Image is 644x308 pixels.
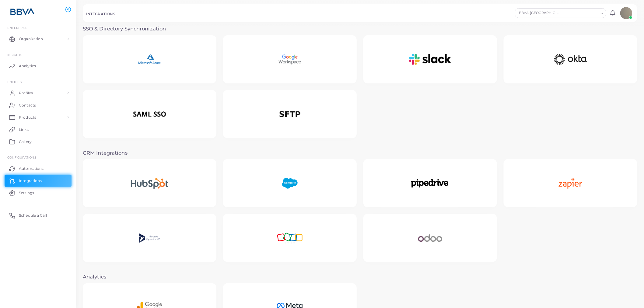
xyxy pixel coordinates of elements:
span: BBVA [GEOGRAPHIC_DATA] [518,10,562,16]
img: avatar [620,7,632,19]
a: Profiles [5,87,72,99]
span: Analytics [19,63,36,69]
img: Microsoft Azure [124,40,175,79]
span: Schedule a Call [19,213,47,218]
img: Salesforce [268,164,311,202]
h3: CRM Integrations [83,150,637,156]
img: Zapier [545,164,596,202]
a: Gallery [5,135,72,148]
span: Organization [19,36,43,42]
a: Integrations [5,175,72,187]
span: ENTITIES [7,80,22,84]
img: Google Workspace [264,40,315,79]
a: avatar [618,7,634,19]
img: SAML [115,95,184,133]
span: Profiles [19,90,33,96]
span: Configurations [7,156,36,159]
span: Automations [19,166,44,171]
span: Settings [19,190,34,196]
h3: SSO & Directory Synchronization [83,26,637,32]
span: Links [19,127,29,132]
a: Products [5,111,72,123]
span: Enterprise [7,26,27,30]
img: logo [5,6,39,17]
span: INSIGHTS [7,53,22,57]
a: Schedule a Call [5,209,72,222]
h5: INTEGRATIONS [86,12,115,16]
span: Contacts [19,103,36,108]
div: Search for option [515,8,606,18]
input: Search for option [563,10,598,16]
span: Gallery [19,139,32,145]
span: Integrations [19,178,42,184]
img: Odoo [405,219,456,257]
img: Okta [536,40,605,79]
h3: Analytics [83,274,637,280]
a: Analytics [5,60,72,72]
img: SFTP [264,95,316,133]
img: Zoho [264,219,316,257]
a: Contacts [5,99,72,111]
img: Microsoft Dynamics [125,219,173,257]
span: Products [19,115,36,120]
a: Organization [5,33,72,45]
img: Slack [395,40,465,79]
a: Links [5,123,72,135]
a: Settings [5,187,72,199]
img: Pipedrive [396,164,464,202]
img: Hubspot [117,164,182,202]
a: Automations [5,163,72,175]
